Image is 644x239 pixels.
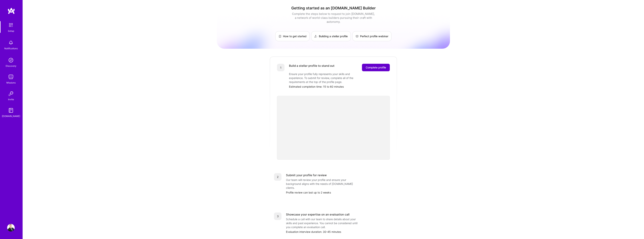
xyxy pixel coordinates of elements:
[291,12,376,24] div: Complete the steps below to request to join [DOMAIN_NAME], a network of world-class builders purs...
[286,178,361,190] div: Our team will review your profile and ensure your background aligns with the needs of [DOMAIN_NAM...
[7,90,15,97] img: Invite
[7,73,15,81] img: teamwork
[289,85,390,89] div: Estimated completion time: 15 to 60 minutes
[7,56,15,64] img: discovery
[7,107,15,114] img: guide book
[277,96,390,160] iframe: video
[275,31,310,41] a: How to get started
[278,35,281,38] img: How to get started
[352,31,391,41] a: Perfect profile webinar
[286,190,393,194] div: Profile review can last up to 2 weeks
[8,29,14,33] div: Setup
[2,114,20,118] div: [DOMAIN_NAME]
[277,64,284,71] div: 1
[366,66,386,69] span: Complete profile
[7,224,15,231] img: User Avatar
[274,173,281,181] div: 2
[286,230,393,234] div: Evaluation interview duration: 30-45 minutes
[286,217,361,229] div: Schedule a call with our team to share details about your skills and past experience. You cannot ...
[289,64,335,71] div: Build a stellar profile to stand out
[274,212,281,220] div: 3
[4,46,18,50] div: Notifications
[286,173,327,177] div: Submit your profile for review
[289,72,364,84] div: Ensure your profile fully represents your skills and experience. To submit for review, complete a...
[8,8,15,14] img: logo
[217,6,450,10] h1: Getting started as an [DOMAIN_NAME] Builder
[6,224,16,231] a: User Avatar
[356,35,359,38] img: Perfect profile webinar
[286,212,350,216] div: Showcase your expertise on an evaluation call
[7,21,15,29] img: setup
[8,97,14,101] div: Invite
[362,64,390,71] button: Complete profile
[6,81,16,85] div: Missions
[311,31,351,41] a: Building a stellar profile
[314,35,317,38] img: Building a stellar profile
[7,39,15,46] img: bell
[6,64,16,68] div: Discovery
